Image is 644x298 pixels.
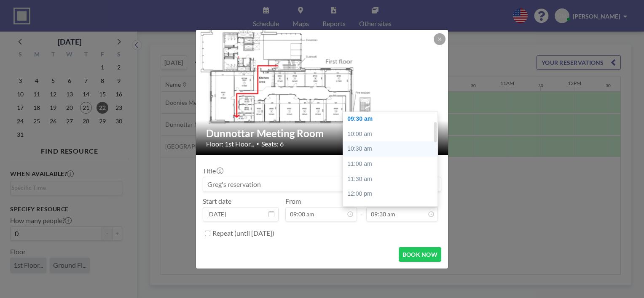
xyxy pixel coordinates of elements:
[203,167,223,175] label: Title
[206,127,439,140] h2: Dunnottar Meeting Room
[343,172,442,187] div: 11:30 am
[343,112,442,127] div: 09:30 am
[399,247,441,262] button: BOOK NOW
[343,157,442,172] div: 11:00 am
[261,140,284,148] span: Seats: 6
[285,197,301,205] label: From
[203,177,441,192] input: Greg's reservation
[343,141,442,157] div: 10:30 am
[343,127,442,142] div: 10:00 am
[343,186,442,202] div: 12:00 pm
[206,140,254,148] span: Floor: 1st Floor...
[196,21,449,163] img: 537.png
[212,229,274,237] label: Repeat (until [DATE])
[256,141,259,147] span: •
[203,197,231,205] label: Start date
[360,200,363,218] span: -
[343,202,442,217] div: 12:30 pm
